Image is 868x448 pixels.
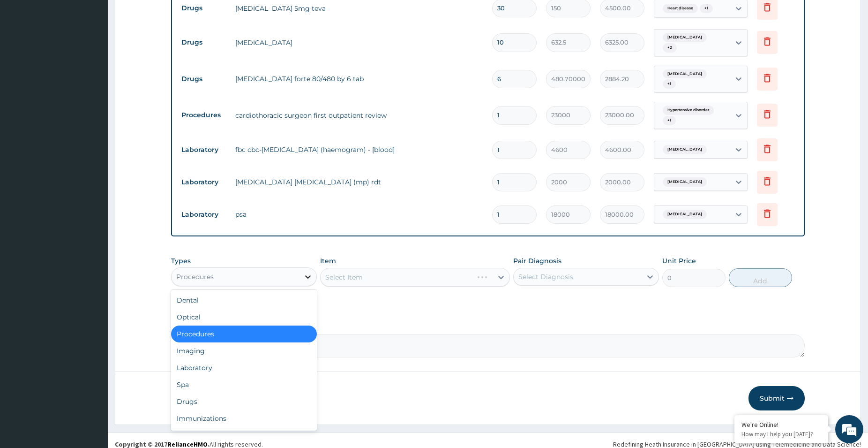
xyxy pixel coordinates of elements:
[741,420,821,429] div: We're Online!
[171,393,317,410] div: Drugs
[663,106,714,115] span: Hypertensive disorder
[154,5,176,27] div: Minimize live chat window
[231,140,487,159] td: fbc cbc-[MEDICAL_DATA] (haemogram) - [blood]
[177,141,231,159] td: Laboratory
[171,309,317,326] div: Optical
[729,268,792,287] button: Add
[171,427,317,444] div: Others
[663,116,676,125] span: + 1
[320,256,336,266] label: Item
[171,342,317,359] div: Imaging
[231,69,487,88] td: [MEDICAL_DATA] forte 80/480 by 6 tab
[663,69,707,79] span: [MEDICAL_DATA]
[171,321,805,329] label: Comment
[5,256,179,289] textarea: Type your message and hit 'Enter'
[700,4,713,13] span: + 1
[663,79,676,89] span: + 1
[231,106,487,125] td: cardiothoracic surgeon first outpatient review
[17,47,38,70] img: d_794563401_company_1708531726252_794563401
[662,256,696,266] label: Unit Price
[231,205,487,224] td: psa
[748,386,805,410] button: Submit
[663,145,707,154] span: [MEDICAL_DATA]
[54,118,129,213] span: We're online!
[663,43,677,53] span: + 2
[663,177,707,187] span: [MEDICAL_DATA]
[171,359,317,376] div: Laboratory
[177,106,231,124] td: Procedures
[171,292,317,309] div: Dental
[171,376,317,393] div: Spa
[176,272,214,281] div: Procedures
[171,410,317,427] div: Immunizations
[177,70,231,88] td: Drugs
[513,256,561,266] label: Pair Diagnosis
[741,430,821,438] p: How may I help you today?
[231,173,487,191] td: [MEDICAL_DATA] [MEDICAL_DATA] (mp) rdt
[663,210,707,219] span: [MEDICAL_DATA]
[171,257,191,265] label: Types
[518,272,573,281] div: Select Diagnosis
[171,326,317,342] div: Procedures
[49,53,157,65] div: Chat with us now
[177,34,231,51] td: Drugs
[663,4,698,13] span: Heart disease
[231,33,487,52] td: [MEDICAL_DATA]
[663,33,707,42] span: [MEDICAL_DATA]
[177,206,231,223] td: Laboratory
[177,174,231,191] td: Laboratory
